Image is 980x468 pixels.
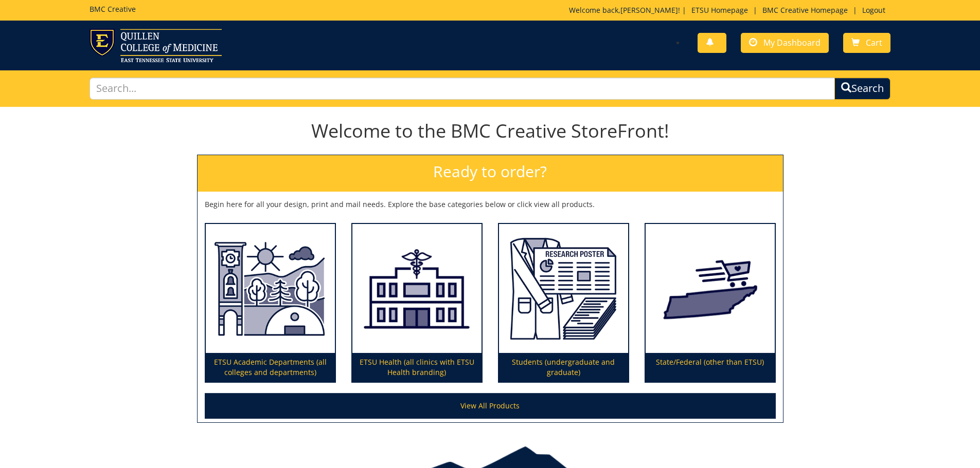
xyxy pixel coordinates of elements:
span: My Dashboard [763,37,821,48]
img: ETSU Academic Departments (all colleges and departments) [206,224,335,353]
button: Search [834,78,890,100]
p: Welcome back, ! | | | [569,5,890,15]
a: ETSU Homepage [686,5,753,15]
a: My Dashboard [741,33,829,53]
span: Cart [866,37,882,48]
a: [PERSON_NAME] [620,5,678,15]
h5: BMC Creative [90,5,136,13]
a: BMC Creative Homepage [757,5,853,15]
p: ETSU Health (all clinics with ETSU Health branding) [352,353,482,382]
a: View All Products [205,393,776,419]
a: ETSU Academic Departments (all colleges and departments) [206,224,335,382]
h1: Welcome to the BMC Creative StoreFront! [197,121,783,141]
p: State/Federal (other than ETSU) [646,353,775,382]
img: State/Federal (other than ETSU) [646,224,775,353]
input: Search... [90,78,835,100]
a: Cart [843,33,890,53]
p: Students (undergraduate and graduate) [499,353,628,382]
img: ETSU Health (all clinics with ETSU Health branding) [352,224,482,353]
a: Logout [857,5,890,15]
p: Begin here for all your design, print and mail needs. Explore the base categories below or click ... [205,199,776,210]
img: ETSU logo [90,29,222,62]
a: ETSU Health (all clinics with ETSU Health branding) [352,224,482,382]
p: ETSU Academic Departments (all colleges and departments) [206,353,335,382]
h2: Ready to order? [198,155,783,192]
a: State/Federal (other than ETSU) [646,224,775,382]
a: Students (undergraduate and graduate) [499,224,628,382]
img: Students (undergraduate and graduate) [499,224,628,353]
